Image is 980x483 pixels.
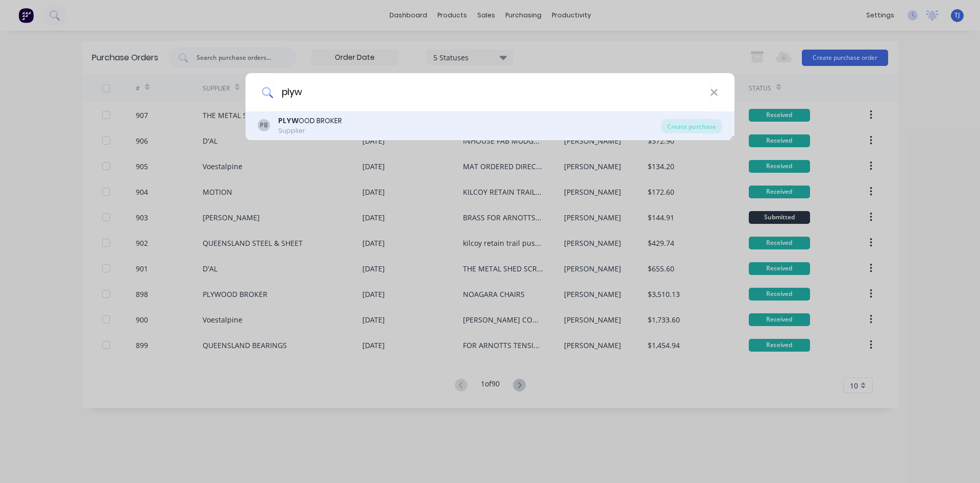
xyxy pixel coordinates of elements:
[661,119,722,133] div: Create purchase
[278,126,342,135] div: Supplier
[278,116,299,126] b: PLYW
[258,119,270,131] div: PB
[273,73,710,111] input: Enter a supplier name to create a new order...
[278,116,342,126] div: OOD BROKER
